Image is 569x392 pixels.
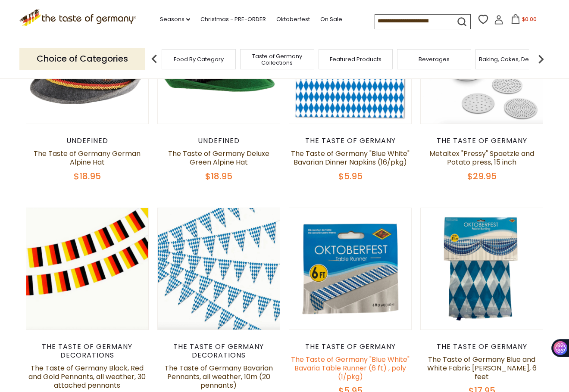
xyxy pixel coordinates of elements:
a: The Taste of Germany "Blue White" Bavarian Dinner Napkins (16/pkg) [291,149,410,167]
p: Choice of Categories [19,48,145,69]
span: $5.95 [338,170,363,182]
a: On Sale [320,15,342,24]
a: Baking, Cakes, Desserts [479,56,546,62]
span: $29.95 [467,170,497,182]
div: The Taste of Germany [420,342,543,351]
a: The Taste of Germany Black, Red and Gold Pennants, all weather, 30 attached pennants [28,363,146,390]
img: previous arrow [146,50,163,68]
span: $0.00 [522,16,537,23]
div: The Taste of Germany [289,342,412,351]
a: The Taste of Germany Deluxe Green Alpine Hat [168,149,269,167]
button: $0.00 [505,14,542,27]
a: The Taste of Germany Blue and White Fabric [PERSON_NAME], 6 feet [427,355,537,382]
img: The Taste of Germany "Blue White" Bavaria Table Runner (6 ft) , poly (1/pkg) [289,208,411,330]
a: Beverages [419,56,450,62]
a: Food By Category [174,56,224,62]
a: Featured Products [330,56,381,62]
div: The Taste of Germany Decorations [26,342,149,360]
div: The Taste of Germany [289,137,412,145]
div: undefined [26,137,149,145]
a: Oktoberfest [276,15,310,24]
a: The Taste of Germany "Blue White" Bavaria Table Runner (6 ft) , poly (1/pkg) [291,355,410,382]
a: Seasons [160,15,190,24]
a: The Taste of Germany Bavarian Pennants, all weather, 10m (20 pennants) [165,363,273,390]
span: $18.95 [205,170,232,182]
a: Metaltex "Pressy" Spaetzle and Potato press, 15 inch [429,149,534,167]
a: Christmas - PRE-ORDER [200,15,266,24]
a: The Taste of Germany German Alpine Hat [34,149,141,167]
div: The Taste of Germany Decorations [157,342,280,360]
img: The Taste of Germany Black, Red and Gold Pennants, all weather, 30 attached pennants [26,208,148,330]
img: The Taste of Germany Blue and White Fabric Bunting, 6 feet [421,208,543,330]
a: Taste of Germany Collections [243,53,312,66]
img: The Taste of Germany Bavarian Pennants, all weather, 10m (20 pennants) [158,208,280,330]
div: The Taste of Germany [420,137,543,145]
img: next arrow [532,50,550,68]
span: $18.95 [74,170,101,182]
div: undefined [157,137,280,145]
